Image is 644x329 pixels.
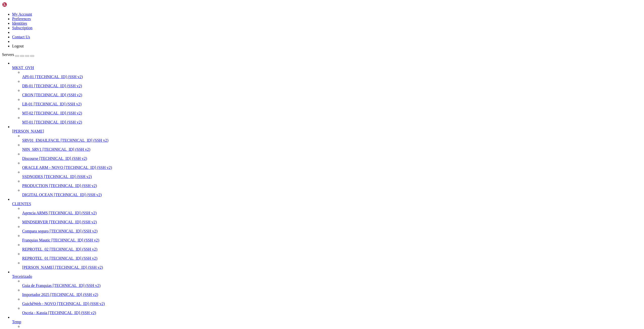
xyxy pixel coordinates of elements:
[22,134,642,143] li: SRV01_EMAILFACIL [TECHNICAL_ID] (SSH v2)
[22,156,38,161] span: Discourse
[12,320,21,324] span: Temp
[12,202,31,206] span: CLIENTES
[22,170,642,179] li: SSDNODES [TECHNICAL_ID] (SSH v2)
[12,12,32,16] a: My Account
[12,44,24,48] a: Logout
[49,211,97,215] span: [TECHNICAL_ID] (SSH v2)
[22,152,642,161] li: Discourse [TECHNICAL_ID] (SSH v2)
[34,93,82,97] span: [TECHNICAL_ID] (SSH v2)
[50,256,97,260] span: [TECHNICAL_ID] (SSH v2)
[12,320,642,324] a: Temp
[22,238,50,242] span: Franquias Mautic
[12,129,642,134] a: [PERSON_NAME]
[34,120,82,124] span: [TECHNICAL_ID] (SSH v2)
[22,111,642,115] a: MT-02 [TECHNICAL_ID] (SSH v2)
[2,2,31,7] img: Shellngn
[22,238,642,243] a: Franquias Mautic [TECHNICAL_ID] (SSH v2)
[55,265,103,270] span: [TECHNICAL_ID] (SSH v2)
[22,93,33,97] span: CRON
[22,84,642,88] a: DB-01 [TECHNICAL_ID] (SSH v2)
[22,120,33,124] span: MT-01
[64,165,112,170] span: [TECHNICAL_ID] (SSH v2)
[49,220,97,224] span: [TECHNICAL_ID] (SSH v2)
[22,292,642,297] a: Importador 2025 [TECHNICAL_ID] (SSH v2)
[22,138,642,143] a: SRV01_EMAILFACIL [TECHNICAL_ID] (SSH v2)
[22,193,642,197] a: DIGITAL OCEAN [TECHNICAL_ID] (SSH v2)
[22,97,642,106] li: LB-01 [TECHNICAL_ID] (SSH v2)
[35,75,83,79] span: [TECHNICAL_ID] (SSH v2)
[61,138,108,142] span: [TECHNICAL_ID] (SSH v2)
[12,26,32,30] a: Subscription
[22,220,48,224] span: MINDSERVER
[22,279,642,288] li: Guia de Franquias [TECHNICAL_ID] (SSH v2)
[22,247,642,252] a: REPROTEL_02 [TECHNICAL_ID] (SSH v2)
[50,292,98,297] span: [TECHNICAL_ID] (SSH v2)
[12,274,642,279] a: Terceirizado
[22,265,54,270] span: [PERSON_NAME]
[22,147,42,152] span: N8N_SRV1
[22,302,642,306] a: GuichêWeb - NOVO [TECHNICAL_ID] (SSH v2)
[22,188,642,197] li: DIGITAL OCEAN [TECHNICAL_ID] (SSH v2)
[22,261,642,270] li: [PERSON_NAME] [TECHNICAL_ID] (SSH v2)
[22,220,642,224] a: MINDSERVER [TECHNICAL_ID] (SSH v2)
[22,165,63,170] span: ORACLE ARM - NOVO
[39,156,87,161] span: [TECHNICAL_ID] (SSH v2)
[22,143,642,152] li: N8N_SRV1 [TECHNICAL_ID] (SSH v2)
[22,106,642,115] li: MT-02 [TECHNICAL_ID] (SSH v2)
[22,252,642,261] li: REPROTEL_01 [TECHNICAL_ID] (SSH v2)
[22,297,642,306] li: GuichêWeb - NOVO [TECHNICAL_ID] (SSH v2)
[22,84,33,88] span: DB-01
[22,156,642,161] a: Discourse [TECHNICAL_ID] (SSH v2)
[22,206,642,215] li: Agencia ARMS [TECHNICAL_ID] (SSH v2)
[12,197,642,270] li: CLIENTES
[53,283,100,288] span: [TECHNICAL_ID] (SSH v2)
[22,79,642,88] li: DB-01 [TECHNICAL_ID] (SSH v2)
[22,265,642,270] a: [PERSON_NAME] [TECHNICAL_ID] (SSH v2)
[12,35,30,39] a: Contact Us
[22,115,642,125] li: MT-01 [TECHNICAL_ID] (SSH v2)
[43,147,90,152] span: [TECHNICAL_ID] (SSH v2)
[22,75,642,79] a: API-01 [TECHNICAL_ID] (SSH v2)
[22,93,642,97] a: CRON [TECHNICAL_ID] (SSH v2)
[50,247,97,251] span: [TECHNICAL_ID] (SSH v2)
[22,243,642,252] li: REPROTEL_02 [TECHNICAL_ID] (SSH v2)
[22,165,642,170] a: ORACLE ARM - NOVO [TECHNICAL_ID] (SSH v2)
[22,292,49,297] span: Importador 2025
[44,174,92,179] span: [TECHNICAL_ID] (SSH v2)
[22,88,642,97] li: CRON [TECHNICAL_ID] (SSH v2)
[22,184,642,188] a: PRODUCTION [TECHNICAL_ID] (SSH v2)
[22,302,56,306] span: GuichêWeb - NOVO
[22,215,642,224] li: MINDSERVER [TECHNICAL_ID] (SSH v2)
[22,256,642,261] a: REPROTEL_01 [TECHNICAL_ID] (SSH v2)
[22,75,34,79] span: API-01
[22,229,49,233] span: Compara seguro
[22,311,642,315] a: Osceia - Kassia [TECHNICAL_ID] (SSH v2)
[49,184,97,188] span: [TECHNICAL_ID] (SSH v2)
[2,52,14,57] span: Servers
[22,174,642,179] a: SSDNODES [TECHNICAL_ID] (SSH v2)
[50,229,97,233] span: [TECHNICAL_ID] (SSH v2)
[22,256,49,260] span: REPROTEL_01
[51,238,99,242] span: [TECHNICAL_ID] (SSH v2)
[12,66,34,70] span: MKST_OVH
[12,125,642,197] li: [PERSON_NAME]
[22,283,642,288] a: Guia de Franquias [TECHNICAL_ID] (SSH v2)
[22,211,642,215] a: Agencia ARMS [TECHNICAL_ID] (SSH v2)
[22,311,47,315] span: Osceia - Kassia
[22,147,642,152] a: N8N_SRV1 [TECHNICAL_ID] (SSH v2)
[22,179,642,188] li: PRODUCTION [TECHNICAL_ID] (SSH v2)
[22,306,642,315] li: Osceia - Kassia [TECHNICAL_ID] (SSH v2)
[34,111,82,115] span: [TECHNICAL_ID] (SSH v2)
[34,84,82,88] span: [TECHNICAL_ID] (SSH v2)
[12,129,44,133] span: [PERSON_NAME]
[22,174,43,179] span: SSDNODES
[22,283,52,288] span: Guia de Franquias
[22,288,642,297] li: Importador 2025 [TECHNICAL_ID] (SSH v2)
[22,233,642,243] li: Franquias Mautic [TECHNICAL_ID] (SSH v2)
[12,274,32,279] span: Terceirizado
[22,111,33,115] span: MT-02
[22,211,48,215] span: Agencia ARMS
[22,247,49,251] span: REPROTEL_02
[22,102,642,106] a: LB-01 [TECHNICAL_ID] (SSH v2)
[22,102,33,106] span: LB-01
